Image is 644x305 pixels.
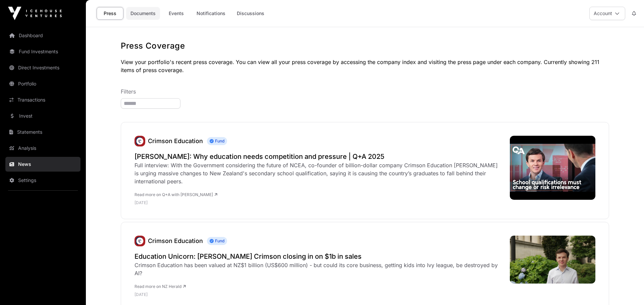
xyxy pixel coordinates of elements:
[135,292,503,297] p: [DATE]
[5,141,80,156] a: Analysis
[192,7,230,20] a: Notifications
[510,136,595,200] img: hqdefault.jpg
[135,200,503,205] p: [DATE]
[121,87,609,96] p: Filters
[589,7,625,20] button: Account
[148,137,203,144] a: Crimson Education
[5,157,80,172] a: News
[163,7,190,20] a: Events
[5,109,80,123] a: Invest
[8,7,62,20] img: Icehouse Ventures Logo
[135,236,145,246] img: unnamed.jpg
[148,237,203,244] a: Crimson Education
[126,7,160,20] a: Documents
[121,41,609,51] h1: Press Coverage
[135,261,503,277] div: Crimson Education has been valued at NZ$1 billion (US$600 million) - but could its core business,...
[207,237,227,245] span: Fund
[97,7,123,20] a: Press
[135,192,217,197] a: Read more on Q+A with [PERSON_NAME]
[135,152,503,161] a: [PERSON_NAME]: Why education needs competition and pressure | Q+A 2025
[610,273,644,305] iframe: Chat Widget
[232,7,269,20] a: Discussions
[5,125,80,139] a: Statements
[135,284,186,289] a: Read more on NZ Herald
[121,58,609,74] p: View your portfolio's recent press coverage. You can view all your press coverage by accessing th...
[5,93,80,107] a: Transactions
[5,28,80,43] a: Dashboard
[5,60,80,75] a: Direct Investments
[510,236,595,284] img: WIJ3H7SEEVEHPDFAKSUCV7O3DI.jpg
[135,252,503,261] a: Education Unicorn: [PERSON_NAME] Crimson closing in on $1b in sales
[5,44,80,59] a: Fund Investments
[135,236,145,246] a: Crimson Education
[135,136,145,146] a: Crimson Education
[5,173,80,188] a: Settings
[207,137,227,145] span: Fund
[5,76,80,91] a: Portfolio
[135,161,503,185] div: Full interview: With the Government considering the future of NCEA, co-founder of billion-dollar ...
[135,136,145,146] img: unnamed.jpg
